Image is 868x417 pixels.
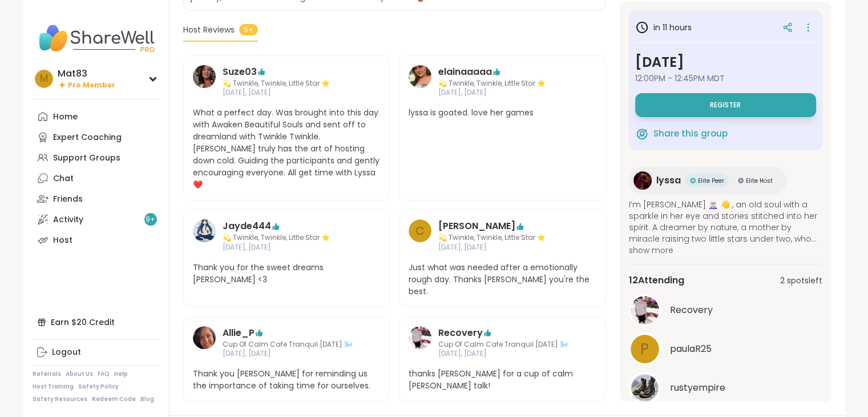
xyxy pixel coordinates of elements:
[193,219,216,252] a: Jayde444
[438,326,483,340] a: Recovery
[409,65,431,98] a: elainaaaaa
[239,24,258,35] span: 5+
[653,127,728,141] span: Share this group
[53,153,120,164] div: Support Groups
[33,370,61,378] a: Referrals
[58,67,115,80] div: Mat83
[193,65,216,88] img: Suze03
[438,219,515,233] a: [PERSON_NAME]
[438,88,567,98] span: [DATE], [DATE]
[640,338,649,360] span: p
[629,167,786,194] a: lyssalyssaElite PeerElite PeerElite HostElite Host
[438,340,568,350] span: Cup Of Calm Cafe Tranquil [DATE] 🌬️
[223,79,351,89] span: 💫 Twinkle, Twinkle, Little Star ⭐️
[78,383,119,391] a: Safety Policy
[193,65,216,98] a: Suze03
[409,107,596,119] span: lyssa is goated. love her games
[635,93,816,117] button: Register
[223,349,353,359] span: [DATE], [DATE]
[635,73,816,84] span: 12:00PM - 12:45PM MDT
[409,65,431,88] img: elainaaaaa
[780,275,822,287] span: 2 spots left
[33,127,160,147] a: Expert Coaching
[33,18,160,58] img: ShareWell Nav Logo
[223,88,351,98] span: [DATE], [DATE]
[92,395,136,403] a: Redeem Code
[183,24,235,36] span: Host Reviews
[193,107,381,191] span: What a perfect day. Was brought into this day with Awaken Beautiful Souls and sent off to dreamla...
[629,372,822,404] a: rustyempirerustyempire
[114,370,128,378] a: Help
[635,127,649,141] img: ShareWell Logomark
[746,177,773,185] span: Elite Host
[53,194,83,205] div: Friends
[223,219,271,233] a: Jayde444
[53,214,83,226] div: Activity
[656,174,681,187] span: lyssa
[629,274,684,287] span: 12 Attending
[33,106,160,127] a: Home
[33,147,160,168] a: Support Groups
[33,230,160,250] a: Host
[629,333,822,365] a: ppaulaR25
[635,122,728,146] button: Share this group
[40,71,48,86] span: M
[193,368,381,392] span: Thank you [PERSON_NAME] for reminding us the importance of taking time for ourselves.
[98,370,110,378] a: FAQ
[409,368,596,392] span: thanks [PERSON_NAME] for a cup of calm [PERSON_NAME] talk!
[670,342,712,356] span: paulaR25
[438,243,567,252] span: [DATE], [DATE]
[738,178,744,183] img: Elite Host
[33,209,160,230] a: Activity9+
[193,326,216,349] img: Allie_P
[629,199,822,244] span: I’m [PERSON_NAME] 🧝🏻‍♀️ 👋 , an old soul with a sparkle in her eye and stories stitched into her s...
[53,173,74,185] div: Chat
[223,233,351,243] span: 💫 Twinkle, Twinkle, Little Star ⭐️
[409,262,596,298] span: Just what was needed after a emotionally rough day. Thanks [PERSON_NAME] you're the best.
[631,374,659,402] img: rustyempire
[710,101,741,110] span: Register
[140,395,154,403] a: Blog
[193,326,216,359] a: Allie_P
[438,79,567,89] span: 💫 Twinkle, Twinkle, Little Star ⭐️
[53,111,78,123] div: Home
[33,312,160,332] div: Earn $20 Credit
[698,177,724,185] span: Elite Peer
[409,326,431,359] a: Recovery
[33,189,160,209] a: Friends
[66,370,93,378] a: About Us
[409,219,431,252] a: C
[68,81,115,90] span: Pro Member
[438,349,568,359] span: [DATE], [DATE]
[415,222,425,239] span: C
[670,303,713,317] span: Recovery
[53,132,122,143] div: Expert Coaching
[223,243,351,252] span: [DATE], [DATE]
[629,244,822,256] span: show more
[33,168,160,189] a: Chat
[409,326,431,349] img: Recovery
[438,65,492,79] a: elainaaaaa
[629,294,822,326] a: RecoveryRecovery
[631,296,659,324] img: Recovery
[33,395,87,403] a: Safety Resources
[193,219,216,242] img: Jayde444
[33,383,74,391] a: Host Training
[146,215,155,224] span: 9 +
[438,233,567,243] span: 💫 Twinkle, Twinkle, Little Star ⭐️
[690,178,696,183] img: Elite Peer
[223,65,257,79] a: Suze03
[193,262,381,286] span: Thank you for the sweet dreams [PERSON_NAME] <3
[33,342,160,363] a: Logout
[223,340,353,350] span: Cup Of Calm Cafe Tranquil [DATE] 🌬️
[670,381,725,395] span: rustyempire
[635,52,816,73] h3: [DATE]
[635,21,692,34] h3: in 11 hours
[53,235,72,246] div: Host
[52,347,81,358] div: Logout
[633,171,652,190] img: lyssa
[223,326,255,340] a: Allie_P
